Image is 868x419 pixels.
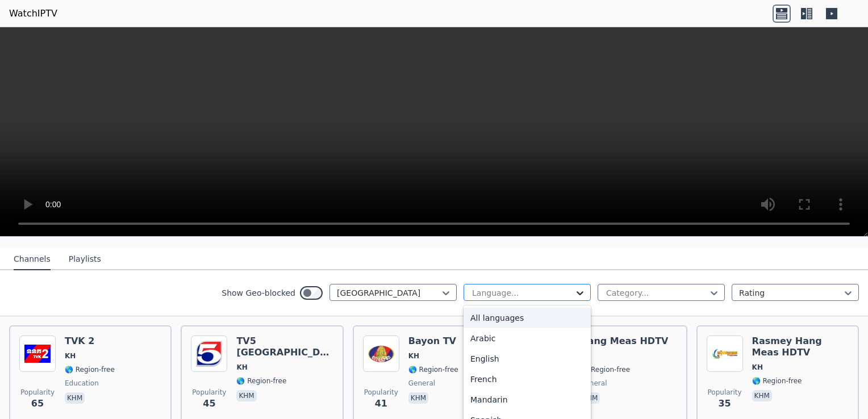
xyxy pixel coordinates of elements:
[408,379,435,388] span: general
[20,388,55,397] span: Popularity
[363,336,399,372] img: Bayon TV
[752,376,802,386] span: 🌎 Region-free
[9,7,57,20] a: WatchIPTV
[752,390,772,401] p: khm
[580,336,668,347] h6: Hang Meas HDTV
[69,249,101,270] button: Playlists
[464,369,591,389] div: French
[192,388,226,397] span: Popularity
[236,390,256,401] p: khm
[580,379,607,388] span: general
[222,287,295,299] label: Show Geo-blocked
[408,336,458,347] h6: Bayon TV
[236,376,286,386] span: 🌎 Region-free
[65,379,99,388] span: education
[375,397,387,410] span: 41
[464,328,591,349] div: Arabic
[580,365,630,374] span: 🌎 Region-free
[65,365,115,374] span: 🌎 Region-free
[408,392,428,404] p: khm
[464,389,591,410] div: Mandarin
[464,308,591,328] div: All languages
[203,397,215,410] span: 45
[364,388,398,397] span: Popularity
[236,363,247,372] span: KH
[65,351,76,361] span: KH
[31,397,44,410] span: 65
[14,249,51,270] button: Channels
[464,349,591,369] div: English
[236,336,333,358] h6: TV5 [GEOGRAPHIC_DATA]
[65,392,85,404] p: khm
[65,336,115,347] h6: TVK 2
[19,336,56,372] img: TVK 2
[752,363,763,372] span: KH
[707,336,743,372] img: Rasmey Hang Meas HDTV
[752,336,849,358] h6: Rasmey Hang Meas HDTV
[708,388,742,397] span: Popularity
[408,365,458,374] span: 🌎 Region-free
[408,351,419,361] span: KH
[191,336,227,372] img: TV5 Cambodia
[718,397,731,410] span: 35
